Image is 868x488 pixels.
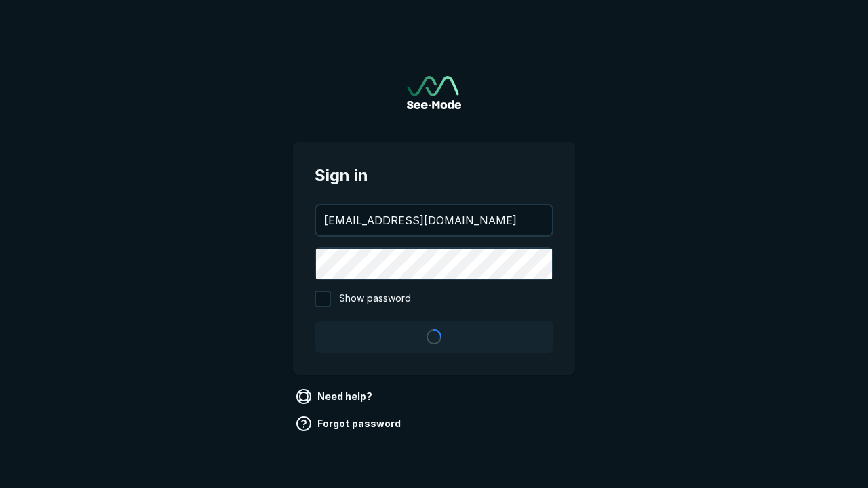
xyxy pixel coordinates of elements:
img: See-Mode Logo [407,76,461,109]
a: Need help? [293,386,378,407]
span: Sign in [315,163,553,188]
span: Show password [339,291,411,307]
input: your@email.com [316,205,552,235]
a: Go to sign in [407,76,461,109]
a: Forgot password [293,413,406,434]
